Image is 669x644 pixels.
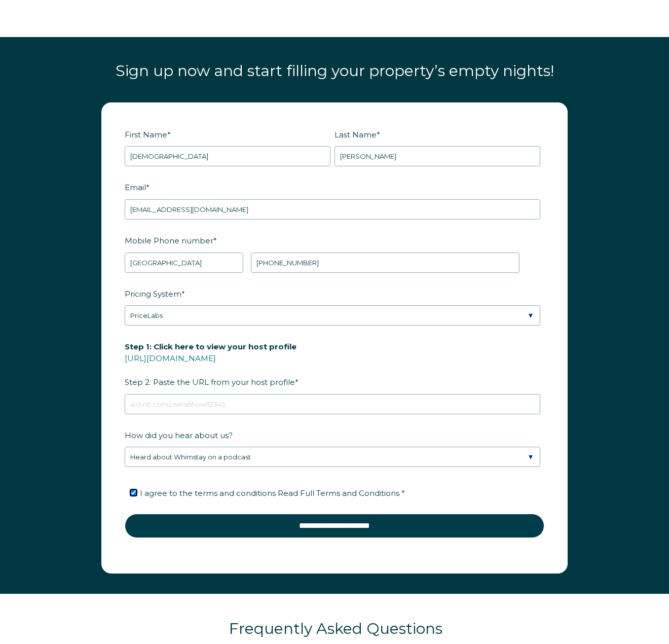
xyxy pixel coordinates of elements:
[130,489,137,496] input: I agree to the terms and conditions Read Full Terms and Conditions *
[125,127,167,142] span: First Name
[125,394,540,414] input: airbnb.com/users/show/12345
[278,488,399,498] span: Read Full Terms and Conditions
[125,180,146,195] span: Email
[116,61,554,80] span: Sign up now and start filling your property’s empty nights!
[125,286,181,302] span: Pricing System
[229,619,442,638] span: Frequently Asked Questions
[276,488,401,498] a: Read Full Terms and Conditions
[140,488,405,498] span: I agree to the terms and conditions
[125,353,216,363] a: [URL][DOMAIN_NAME]
[125,339,296,354] span: Step 1: Click here to view your host profile
[334,127,377,142] span: Last Name
[125,233,213,248] span: Mobile Phone number
[125,427,233,443] span: How did you hear about us?
[125,339,296,390] span: Step 2: Paste the URL from your host profile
